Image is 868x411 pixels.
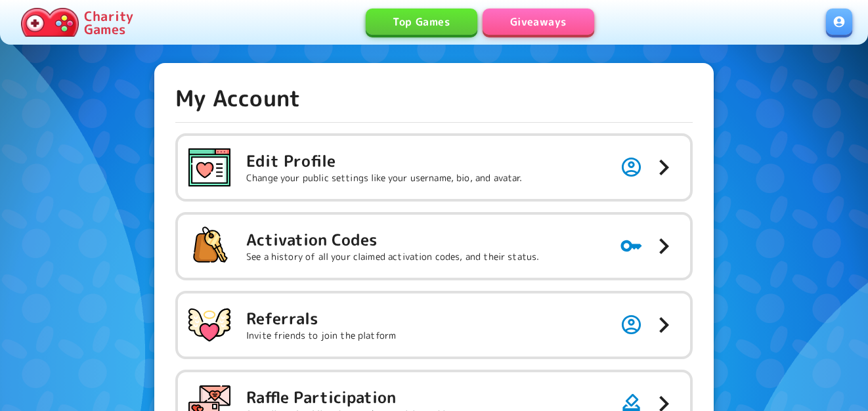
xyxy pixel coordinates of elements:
[246,150,523,171] h5: Edit Profile
[84,9,133,35] p: Charity Games
[246,387,454,408] h5: Raffle Participation
[16,5,139,39] a: Charity Games
[246,250,539,263] p: See a history of all your claimed activation codes, and their status.
[21,8,79,37] img: Charity.Games
[246,329,396,342] p: Invite friends to join the platform
[246,308,396,329] h5: Referrals
[178,293,690,357] button: ReferralsInvite friends to join the platform
[246,229,539,250] h5: Activation Codes
[175,84,301,112] h4: My Account
[178,215,690,278] button: Activation CodesSee a history of all your claimed activation codes, and their status.
[366,9,477,35] a: Top Games
[246,171,523,184] p: Change your public settings like your username, bio, and avatar.
[178,136,690,199] button: Edit ProfileChange your public settings like your username, bio, and avatar.
[483,9,594,35] a: Giveaways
